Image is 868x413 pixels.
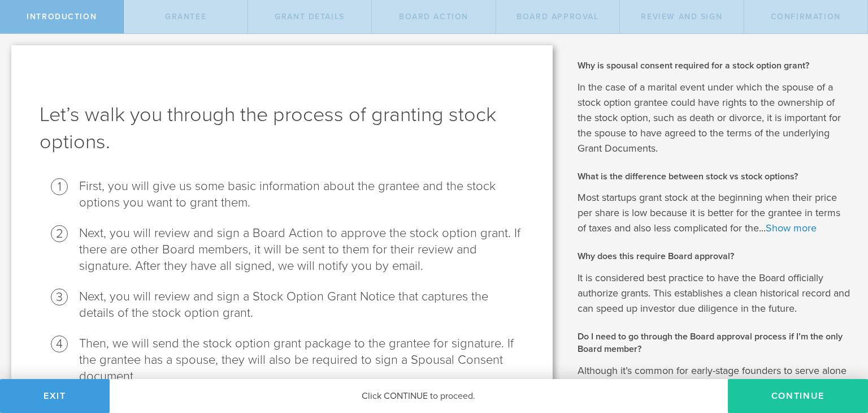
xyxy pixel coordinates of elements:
iframe: Chat Widget [811,325,868,379]
button: Continue [728,379,868,413]
h2: Do I need to go through the Board approval process if I’m the only Board member? [578,330,851,356]
li: Then, we will send the stock option grant package to the grantee for signature. If the grantee ha... [79,335,524,385]
h2: What is the difference between stock vs stock options? [578,170,851,183]
li: First, you will give us some basic information about the grantee and the stock options you want t... [79,178,524,211]
h1: Let’s walk you through the process of granting stock options. [40,101,524,156]
li: Next, you will review and sign a Board Action to approve the stock option grant. If there are oth... [79,225,524,274]
div: Click CONTINUE to proceed. [110,379,728,413]
h2: Why is spousal consent required for a stock option grant? [578,59,851,72]
span: Grant Details [275,12,345,21]
p: Although it’s common for early-stage founders to serve alone on their Boards, the functions and f... [578,363,851,409]
p: It is considered best practice to have the Board officially authorize grants. This establishes a ... [578,270,851,316]
p: Most startups grant stock at the beginning when their price per share is low because it is better... [578,190,851,236]
span: Review and Sign [641,12,722,21]
p: In the case of a marital event under which the spouse of a stock option grantee could have rights... [578,80,851,156]
span: Confirmation [771,12,841,21]
span: Board Action [399,12,468,21]
span: Board Approval [517,12,598,21]
h2: Why does this require Board approval? [578,250,851,263]
li: Next, you will review and sign a Stock Option Grant Notice that captures the details of the stock... [79,289,524,321]
a: Show more [766,222,817,234]
span: Grantee [165,12,206,21]
span: Introduction [27,12,97,21]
